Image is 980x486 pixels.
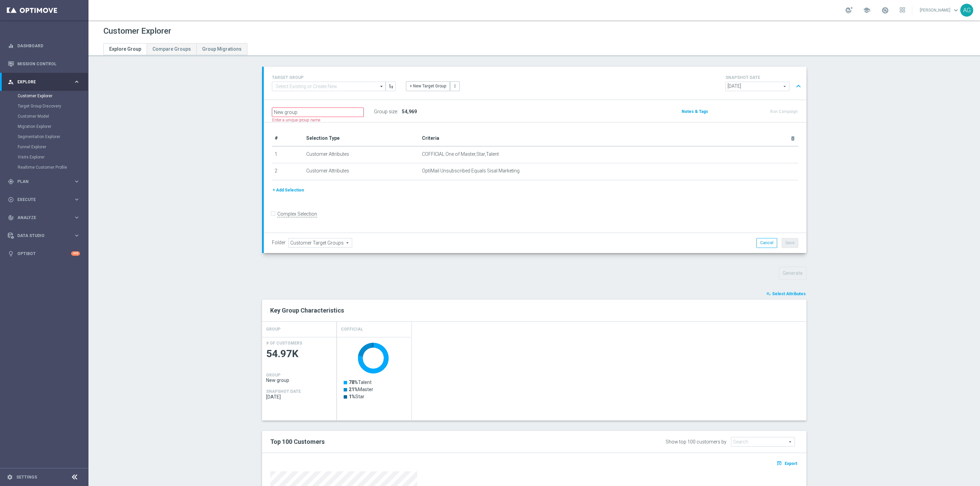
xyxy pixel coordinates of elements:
[725,75,804,80] h4: SNAPSHOT DATE
[18,142,88,152] div: Funnel Explorer
[18,93,71,99] a: Customer Explorer
[772,291,806,296] span: Select Attributes
[8,245,80,263] div: Optibot
[304,163,419,180] td: Customer Attributes
[349,387,358,392] tspan: 21%
[18,162,88,172] div: Realtime Customer Profile
[349,394,355,399] tspan: 1%
[73,196,80,203] i: keyboard_arrow_right
[790,136,796,141] i: delete_forever
[8,233,73,239] div: Data Studio
[777,460,784,466] i: open_in_browser
[202,46,242,52] span: Group Migrations
[272,73,798,93] div: TARGET GROUP arrow_drop_down + New Target Group more_vert SNAPSHOT DATE arrow_drop_down expand_less
[794,80,803,93] button: expand_less
[919,5,960,15] a: [PERSON_NAME]keyboard_arrow_down
[17,245,71,263] a: Optibot
[266,341,302,346] h4: # OF CUSTOMERS
[8,43,14,49] i: equalizer
[8,37,80,55] div: Dashboard
[756,238,777,248] button: Cancel
[863,6,870,14] span: school
[8,179,73,185] div: Plan
[18,101,88,111] div: Target Group Discovery
[8,197,73,203] div: Execute
[17,37,80,55] a: Dashboard
[8,79,73,85] div: Explore
[7,215,80,220] div: track_changes Analyze keyboard_arrow_right
[7,251,80,256] button: lightbulb Optibot +10
[349,387,373,392] text: Master
[304,146,419,163] td: Customer Attributes
[73,232,80,239] i: keyboard_arrow_right
[17,55,80,73] a: Mission Control
[341,323,363,335] h4: COFFICIAL
[18,111,88,121] div: Customer Model
[266,378,333,383] span: New group
[272,82,386,91] input: Select Existing or Create New
[266,347,333,361] span: 54.97K
[681,108,709,115] button: Notes & Tags
[7,79,80,85] div: person_search Explore keyboard_arrow_right
[109,46,141,52] span: Explore Group
[272,163,304,180] td: 2
[17,80,73,84] span: Explore
[18,103,71,109] a: Target Group Discovery
[103,26,171,36] h1: Customer Explorer
[8,215,14,221] i: track_changes
[337,337,412,420] div: Press SPACE to select this row.
[7,179,80,184] button: gps_fixed Plan keyboard_arrow_right
[17,234,73,238] span: Data Studio
[397,109,398,115] label: :
[453,84,457,88] i: more_vert
[8,55,80,73] div: Mission Control
[18,91,88,101] div: Customer Explorer
[18,114,71,119] a: Customer Model
[18,165,71,170] a: Realtime Customer Profile
[266,394,333,400] span: 2025-10-11
[766,290,806,298] button: playlist_add_check Select Attributes
[8,215,73,221] div: Analyze
[666,439,726,445] div: Show top 100 customers by
[349,394,364,399] text: Star
[422,135,439,141] span: Criteria
[266,373,280,378] h4: GROUP
[16,475,37,479] a: Settings
[7,43,80,49] button: equalizer Dashboard
[18,124,71,129] a: Migration Explorer
[960,4,973,17] div: AG
[304,131,419,146] th: Selection Type
[378,82,385,91] i: arrow_drop_down
[272,186,305,194] button: + Add Selection
[422,151,499,157] span: COFFICIAL One of Master,Star,Talent
[17,216,73,220] span: Analyze
[103,43,247,55] ul: Tabs
[270,438,574,446] h2: Top 100 Customers
[152,46,191,52] span: Compare Groups
[450,81,460,91] button: more_vert
[7,233,80,238] div: Data Studio keyboard_arrow_right
[8,197,14,203] i: play_circle_outline
[402,109,417,114] span: 54,969
[73,214,80,221] i: keyboard_arrow_right
[272,146,304,163] td: 1
[8,179,14,185] i: gps_fixed
[8,251,14,257] i: lightbulb
[18,144,71,150] a: Funnel Explorer
[272,131,304,146] th: #
[277,211,317,217] label: Complex Selection
[266,323,280,335] h4: GROUP
[782,238,798,248] button: Save
[422,168,520,174] span: OptiMail Unsubscribed Equals Sisal Marketing
[952,6,960,14] span: keyboard_arrow_down
[374,109,397,115] label: Group size
[785,461,797,466] span: Export
[7,197,80,202] button: play_circle_outline Execute keyboard_arrow_right
[71,251,80,256] div: +10
[272,240,285,246] label: Folder
[779,267,806,280] button: Generate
